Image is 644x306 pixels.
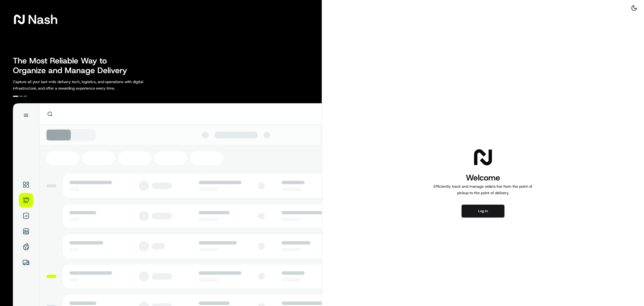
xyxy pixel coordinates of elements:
p: Capture all your last-mile delivery tech, logistics, and operations with digital infrastructure, ... [13,79,167,91]
h2: The Most Reliable Way to Organize and Manage Delivery [13,56,133,75]
button: Log in [462,205,504,218]
h1: Welcome [431,172,535,183]
p: Efficiently track and manage orders live from the point of pickup to the point of delivery. [431,183,535,196]
span: Nash [28,14,58,25]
